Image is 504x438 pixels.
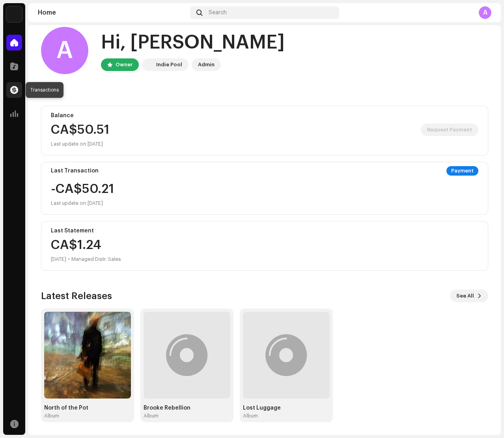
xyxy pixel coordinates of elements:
h3: Latest Releases [41,290,112,302]
div: Last update on [DATE] [51,139,478,149]
div: A [479,6,491,19]
div: Home [38,9,187,16]
div: Last update on [DATE] [51,198,114,208]
re-o-card-value: Last Statement [41,221,488,271]
div: • [68,255,70,264]
div: Owner [116,60,133,69]
button: Request Payment [421,124,478,136]
div: Indie Pool [156,60,182,69]
div: Payment [446,166,478,176]
div: Lost Luggage [243,405,330,411]
div: A [41,27,88,74]
div: Album [243,413,258,419]
img: 79213344-0c17-4573-b43c-410768501a29 [44,312,131,399]
div: North of the Pot [44,405,131,411]
div: Last Statement [51,228,478,234]
img: 190830b2-3b53-4b0d-992c-d3620458de1d [144,60,153,69]
div: Balance [51,112,478,119]
img: 190830b2-3b53-4b0d-992c-d3620458de1d [6,6,22,22]
div: Hi, [PERSON_NAME] [101,30,285,55]
div: Album [44,413,59,419]
div: Album [144,413,159,419]
span: Request Payment [427,122,472,138]
div: Admin [198,60,215,69]
div: Managed Distr. Sales [71,255,121,264]
div: [DATE] [51,255,66,264]
span: Search [209,9,227,16]
div: Last Transaction [51,168,99,174]
re-o-card-value: Balance [41,106,488,155]
span: See All [456,288,474,304]
button: See All [450,290,488,302]
div: Brooke Rebellion [144,405,230,411]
